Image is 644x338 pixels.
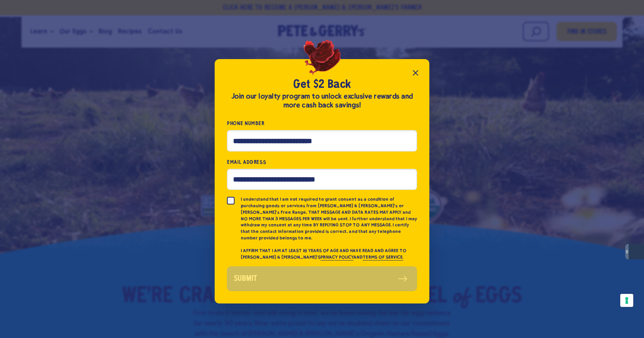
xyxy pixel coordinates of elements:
a: TERMS OF SERVICE. [363,254,403,261]
a: PRIVACY POLICY [320,254,353,261]
input: I understand that I am not required to grant consent as a condition of purchasing goods or servic... [227,197,235,204]
button: Submit [227,266,417,291]
h2: Get $2 Back [227,77,417,92]
p: I AFFIRM THAT I AM AT LEAST 18 YEARS OF AGE AND HAVE READ AND AGREE TO [PERSON_NAME] & [PERSON_NA... [241,247,417,261]
label: Email Address [227,158,417,167]
label: Phone Number [227,119,417,128]
div: Join our loyalty program to unlock exclusive rewards and more cash back savings! [227,92,417,110]
p: I understand that I am not required to grant consent as a condition of purchasing goods or servic... [241,196,417,241]
button: Your consent preferences for tracking technologies [620,294,633,307]
button: Close popup [408,65,423,81]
